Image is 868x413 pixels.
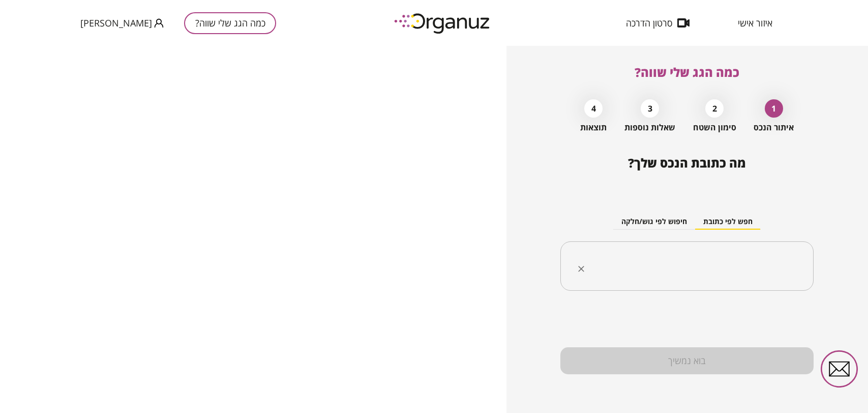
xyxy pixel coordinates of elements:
span: כמה הגג שלי שווה? [635,64,739,80]
span: [PERSON_NAME] [80,18,152,28]
button: Clear [574,262,588,276]
span: איזור אישי [738,18,772,28]
div: 4 [584,99,603,118]
button: כמה הגג שלי שווה? [184,12,276,34]
span: שאלות נוספות [624,123,675,132]
div: 3 [641,99,659,118]
span: סימון השטח [693,123,736,132]
div: 1 [765,99,783,118]
button: סרטון הדרכה [611,18,705,28]
span: סרטון הדרכה [626,18,672,28]
button: חיפוש לפי גוש/חלקה [613,214,695,230]
span: מה כתובת הנכס שלך? [628,154,746,171]
span: תוצאות [580,123,607,132]
div: 2 [705,99,724,118]
button: חפש לפי כתובת [695,214,761,230]
button: איזור אישי [723,18,788,28]
img: logo [387,9,499,37]
button: [PERSON_NAME] [80,17,164,30]
span: איתור הנכס [754,123,794,132]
